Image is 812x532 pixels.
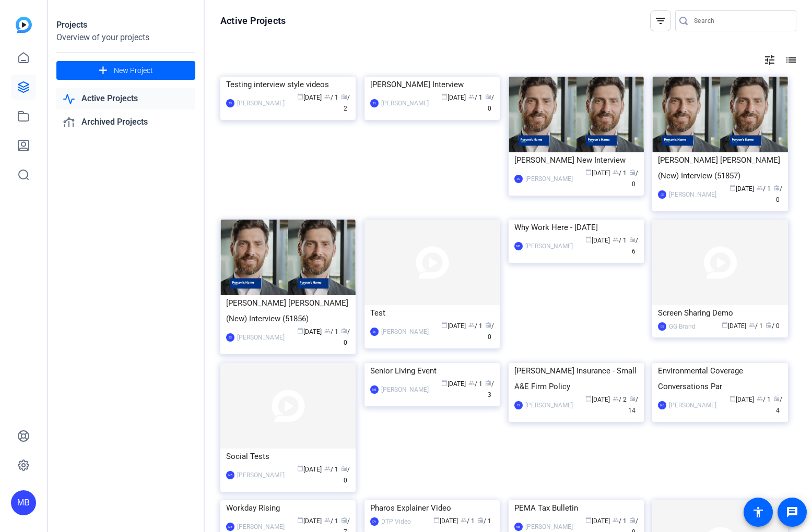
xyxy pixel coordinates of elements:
span: group [324,93,331,100]
span: group [324,517,331,523]
div: Testing interview style videos [226,77,350,92]
div: Test [370,305,494,321]
span: group [613,236,619,243]
div: Pharos Explainer Video [370,500,494,516]
div: MB [226,471,234,479]
div: [PERSON_NAME] [237,522,285,532]
span: / 1 [749,322,763,330]
div: [PERSON_NAME] Interview [370,77,494,92]
button: New Project [56,61,195,80]
span: calendar_today [585,169,592,175]
div: Overview of your projects [56,31,195,44]
div: MB [514,523,523,531]
span: / 1 [461,517,475,525]
div: Environmental Coverage Conversations Par [658,363,782,394]
span: / 6 [629,237,638,255]
span: radio [629,517,636,523]
span: radio [629,395,636,402]
mat-icon: message [786,506,798,518]
div: [PERSON_NAME] New Interview [514,152,638,168]
span: calendar_today [297,328,303,334]
span: group [468,93,475,100]
span: calendar_today [441,322,448,328]
span: / 1 [613,237,627,244]
span: New Project [114,65,153,76]
span: / 0 [341,466,350,484]
span: radio [773,395,780,402]
div: Projects [56,19,195,31]
div: GG Brand [669,321,696,332]
div: MB [11,490,36,515]
span: radio [485,380,491,386]
span: radio [485,93,491,100]
img: blue-gradient.svg [16,17,32,33]
span: [DATE] [441,380,466,388]
div: JS [370,328,379,336]
div: [PERSON_NAME] [237,332,285,343]
mat-icon: filter_list [654,15,667,27]
div: Screen Sharing Demo [658,305,782,321]
span: [DATE] [297,94,322,101]
div: JS [370,99,379,107]
h1: Active Projects [220,15,286,27]
span: / 1 [468,322,483,330]
span: / 1 [324,328,338,335]
div: [PERSON_NAME] [669,189,716,200]
span: group [757,395,763,402]
span: / 0 [773,185,782,203]
span: radio [341,517,347,523]
span: radio [773,185,780,191]
div: MB [370,385,379,394]
span: [DATE] [297,466,322,473]
span: / 0 [629,170,638,188]
div: [PERSON_NAME] [237,98,285,108]
div: [PERSON_NAME] [525,400,573,410]
span: [DATE] [297,517,322,525]
span: group [468,322,475,328]
div: [PERSON_NAME] [525,174,573,184]
span: / 1 [613,170,627,177]
span: [DATE] [585,517,610,525]
div: DV [370,517,379,526]
div: JS [658,190,666,199]
mat-icon: list [784,54,796,66]
span: group [468,380,475,386]
span: radio [341,93,347,100]
a: Active Projects [56,88,195,110]
span: radio [341,328,347,334]
span: radio [629,236,636,243]
span: / 1 [757,185,771,192]
span: [DATE] [729,396,754,403]
span: calendar_today [585,395,592,402]
mat-icon: add [97,64,110,77]
div: GB [658,322,666,331]
span: / 1 [613,517,627,525]
div: JS [514,175,523,183]
span: / 14 [628,396,638,414]
span: calendar_today [297,517,303,523]
span: / 1 [324,466,338,473]
span: [DATE] [585,237,610,244]
span: radio [629,169,636,175]
div: PEMA Tax Bulletin [514,500,638,516]
span: calendar_today [297,93,303,100]
span: [DATE] [297,328,322,335]
span: calendar_today [585,517,592,523]
div: JS [226,99,234,107]
span: [DATE] [585,170,610,177]
span: / 1 [324,517,338,525]
span: radio [766,322,772,328]
span: radio [341,465,347,471]
div: MB [226,523,234,531]
div: [PERSON_NAME] Insurance - Small A&E Firm Policy [514,363,638,394]
span: group [749,322,755,328]
span: calendar_today [297,465,303,471]
span: / 0 [766,322,780,330]
span: group [757,185,763,191]
div: Workday Rising [226,500,350,516]
span: group [613,395,619,402]
span: / 1 [757,396,771,403]
span: / 4 [773,396,782,414]
span: / 1 [324,94,338,101]
span: / 1 [468,380,483,388]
